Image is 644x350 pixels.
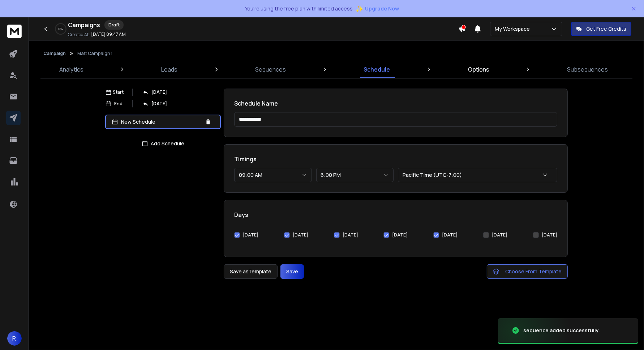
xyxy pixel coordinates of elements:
[68,32,90,38] p: Created At:
[245,5,353,12] p: You're using the free plan with limited access
[234,99,557,108] h1: Schedule Name
[392,232,408,238] label: [DATE]
[293,232,308,238] label: [DATE]
[151,89,167,95] p: [DATE]
[251,61,290,78] a: Sequences
[234,155,557,163] h1: Timings
[91,31,126,37] p: [DATE] 09:47 AM
[105,136,221,151] button: Add Schedule
[43,51,66,56] button: Campaign
[234,210,557,219] h1: Days
[364,65,390,74] p: Schedule
[59,65,83,74] p: Analytics
[586,25,626,33] p: Get Free Credits
[7,331,22,346] button: R
[113,89,124,95] p: Start
[468,65,489,74] p: Options
[114,101,123,107] p: End
[563,61,612,78] a: Subsequences
[487,264,568,279] button: Choose From Template
[255,65,286,74] p: Sequences
[55,61,88,78] a: Analytics
[403,171,465,179] p: Pacific Time (UTC-7:00)
[571,22,631,36] button: Get Free Credits
[243,232,258,238] label: [DATE]
[360,61,395,78] a: Schedule
[542,232,557,238] label: [DATE]
[492,232,507,238] label: [DATE]
[121,118,202,125] p: New Schedule
[343,232,358,238] label: [DATE]
[68,21,100,29] h1: Campaigns
[151,101,167,107] p: [DATE]
[59,27,63,31] p: 0 %
[157,61,182,78] a: Leads
[234,168,312,182] button: 09:00 AM
[567,65,608,74] p: Subsequences
[442,232,458,238] label: [DATE]
[505,268,562,275] span: Choose From Template
[495,25,533,33] p: My Workspace
[280,264,304,279] button: Save
[161,65,177,74] p: Leads
[523,327,600,334] div: sequence added successfully.
[356,1,399,16] button: ✨Upgrade Now
[464,61,494,78] a: Options
[365,5,399,12] span: Upgrade Now
[316,168,394,182] button: 6:00 PM
[224,264,278,279] button: Save asTemplate
[77,51,112,56] p: Matt Campaign 1
[104,20,124,30] div: Draft
[356,4,364,14] span: ✨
